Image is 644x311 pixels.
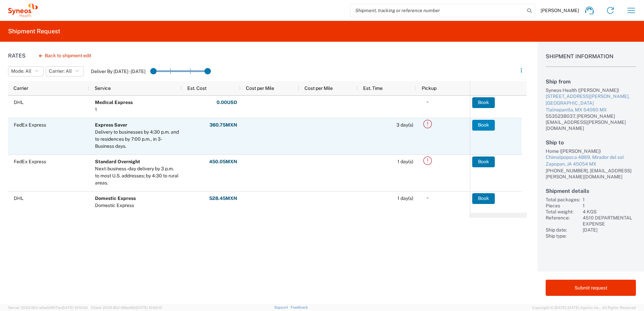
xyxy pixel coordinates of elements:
[217,99,237,106] strong: 0.00 USD
[541,7,579,13] span: [PERSON_NAME]
[546,280,636,296] button: Submit request
[95,159,140,164] b: Standard Overnight
[472,157,495,167] button: Book
[546,203,580,209] div: Pieces
[8,306,88,310] span: Server: 2025.18.0-a0edd1917ac
[397,159,413,164] span: 1 day(s)
[546,154,636,167] a: Chimalpopoca 4869, Mirador del solZapopan, JA 45054 MX
[546,209,580,215] div: Total weight:
[472,97,495,108] button: Book
[11,68,31,74] span: Mode: All
[396,122,413,128] span: 3 day(s)
[546,154,636,161] div: Chimalpopoca 4869, Mirador del sol
[95,165,179,186] div: Next-business-day delivery by 3 p.m. to most U.S. addresses; by 4:30 to rural areas.
[274,305,291,309] a: Support
[546,215,580,227] div: Reference:
[546,87,636,93] div: Syneos Health ([PERSON_NAME])
[216,97,237,108] button: 0.00USD
[95,85,111,91] span: Service
[363,85,383,91] span: Est. Time
[136,306,162,310] span: [DATE] 10:06:13
[546,93,636,106] div: [STREET_ADDRESS][PERSON_NAME], [GEOGRAPHIC_DATA]
[209,157,237,167] button: 450.05MXN
[209,193,237,204] button: 528.45MXN
[14,196,24,201] span: DHL
[546,93,636,113] a: [STREET_ADDRESS][PERSON_NAME], [GEOGRAPHIC_DATA]Tlalnepantla, MX 54060 MX
[209,195,237,202] strong: 528.45 MXN
[546,53,636,67] h1: Shipment Information
[350,4,525,17] input: Shipment, tracking or reference number
[95,106,133,113] div: 1
[472,120,495,131] button: Book
[95,202,136,209] div: Domestic Express
[210,122,237,128] strong: 360.75 MXN
[546,188,636,194] h2: Shipment details
[583,209,636,215] div: 4 KGS
[95,196,136,201] b: Domestic Express
[95,100,133,105] b: Medical Express
[13,85,28,91] span: Carrier
[246,85,274,91] span: Cost per Mile
[397,196,413,201] span: 1 day(s)
[583,227,636,233] div: [DATE]
[14,122,46,128] span: FedEx Express
[546,148,636,154] div: Home ([PERSON_NAME])
[8,66,43,76] button: Mode: All
[583,215,636,227] div: 4510 DEPARTMENTAL EXPENSE
[187,85,206,91] span: Est. Cost
[34,50,97,62] button: Back to shipment edit
[532,305,636,311] span: Copyright © [DATE]-[DATE] Agistix Inc., All Rights Reserved
[95,129,179,150] div: Delivery to businesses by 4:30 p.m. and to residences by 7:00 p.m., in 3-Business days.
[291,305,308,309] a: Feedback
[546,107,636,113] div: Tlalnepantla, MX 54060 MX
[14,159,46,164] span: FedEx Express
[583,197,636,203] div: 1
[546,113,636,131] div: 5535238037, [PERSON_NAME][EMAIL_ADDRESS][PERSON_NAME][DOMAIN_NAME]
[546,227,580,233] div: Ship date:
[14,100,24,105] span: DHL
[546,78,636,85] h2: Ship from
[422,85,437,91] span: Pickup
[95,122,127,128] b: Express Saver
[209,120,237,131] button: 360.75MXN
[583,203,636,209] div: 1
[546,139,636,146] h2: Ship to
[546,168,636,180] div: [PHONE_NUMBER], [EMAIL_ADDRESS][PERSON_NAME][DOMAIN_NAME]
[209,159,237,165] strong: 450.05 MXN
[91,306,162,310] span: Client: 2025.18.0-198a450
[546,161,636,168] div: Zapopan, JA 45054 MX
[49,68,72,74] span: Carrier: All
[46,66,84,76] button: Carrier: All
[304,85,333,91] span: Cost per Mile
[8,27,60,35] h2: Shipment Request
[546,233,580,239] div: Ship type:
[8,53,26,59] h1: Rates
[546,197,580,203] div: Total packages:
[91,68,146,74] label: Deliver By [DATE] - [DATE]
[472,193,495,204] button: Book
[62,306,88,310] span: [DATE] 10:10:00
